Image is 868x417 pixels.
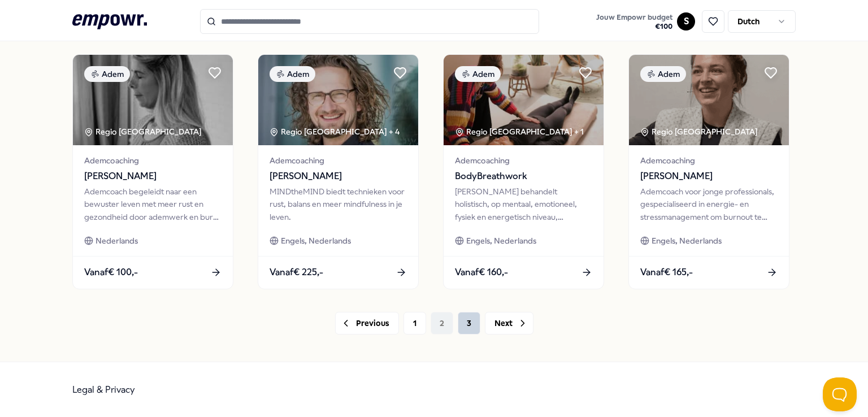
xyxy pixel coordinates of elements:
span: Engels, Nederlands [281,234,351,247]
span: Vanaf € 100,- [84,265,138,280]
button: Previous [335,312,399,335]
a: package imageAdemRegio [GEOGRAPHIC_DATA] Ademcoaching[PERSON_NAME]Ademcoach begeleidt naar een be... [72,54,233,289]
a: package imageAdemRegio [GEOGRAPHIC_DATA] + 1AdemcoachingBodyBreathwork[PERSON_NAME] behandelt hol... [443,54,604,289]
span: [PERSON_NAME] [640,169,778,184]
button: Jouw Empowr budget€100 [594,11,675,33]
span: Vanaf € 160,- [455,265,508,280]
div: [PERSON_NAME] behandelt holistisch, op mentaal, emotioneel, fysiek en energetisch niveau, waardoo... [455,185,592,223]
a: package imageAdemRegio [GEOGRAPHIC_DATA] Ademcoaching[PERSON_NAME]Ademcoach voor jonge profession... [628,54,789,289]
span: Ademcoaching [640,154,778,167]
span: Engels, Nederlands [466,234,536,247]
button: Next [485,312,533,335]
input: Search for products, categories or subcategories [200,9,539,34]
img: package image [258,55,418,145]
button: 3 [458,312,480,335]
iframe: Help Scout Beacon - Open [823,377,857,411]
div: Regio [GEOGRAPHIC_DATA] + 1 [455,125,584,138]
div: Adem [640,66,686,82]
span: Ademcoaching [455,154,592,167]
div: Ademcoach voor jonge professionals, gespecialiseerd in energie- en stressmanagement om burnout te... [640,185,778,223]
a: package imageAdemRegio [GEOGRAPHIC_DATA] + 4Ademcoaching[PERSON_NAME]MINDtheMIND biedt technieken... [258,54,419,289]
div: Adem [84,66,130,82]
span: € 100 [596,22,672,31]
div: Regio [GEOGRAPHIC_DATA] + 4 [270,125,400,138]
span: Ademcoaching [84,154,222,167]
div: Ademcoach begeleidt naar een bewuster leven met meer rust en gezondheid door ademwerk en burn-out... [84,185,222,223]
span: [PERSON_NAME] [84,169,222,184]
span: Vanaf € 165,- [640,265,693,280]
span: Ademcoaching [270,154,407,167]
button: S [677,12,695,31]
div: MINDtheMIND biedt technieken voor rust, balans en meer mindfulness in je leven. [270,185,407,223]
img: package image [73,55,233,145]
span: Jouw Empowr budget [596,13,672,22]
span: Engels, Nederlands [652,234,722,247]
a: Jouw Empowr budget€100 [592,10,677,33]
a: Legal & Privacy [72,384,135,395]
button: 1 [403,312,426,335]
div: Adem [270,66,315,82]
span: Nederlands [96,234,138,247]
span: Vanaf € 225,- [270,265,323,280]
div: Regio [GEOGRAPHIC_DATA] [84,125,203,138]
div: Regio [GEOGRAPHIC_DATA] [640,125,759,138]
span: BodyBreathwork [455,169,592,184]
div: Adem [455,66,501,82]
span: [PERSON_NAME] [270,169,407,184]
img: package image [629,55,789,145]
img: package image [444,55,604,145]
